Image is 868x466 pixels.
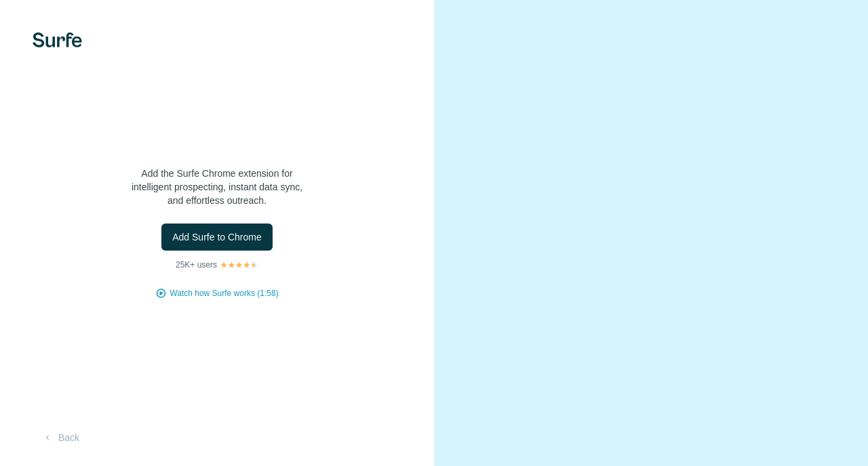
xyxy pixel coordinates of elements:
[33,33,82,47] img: Surfe's logo
[170,287,278,299] button: Watch how Surfe works (1:58)
[220,261,258,269] img: Rating Stars
[81,102,353,156] h1: Let’s bring Surfe to your LinkedIn
[81,167,353,207] p: Add the Surfe Chrome extension for intelligent prospecting, instant data sync, and effortless out...
[172,230,262,244] span: Add Surfe to Chrome
[33,425,89,450] button: Back
[176,259,217,271] p: 25K+ users
[161,224,273,251] button: Add Surfe to Chrome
